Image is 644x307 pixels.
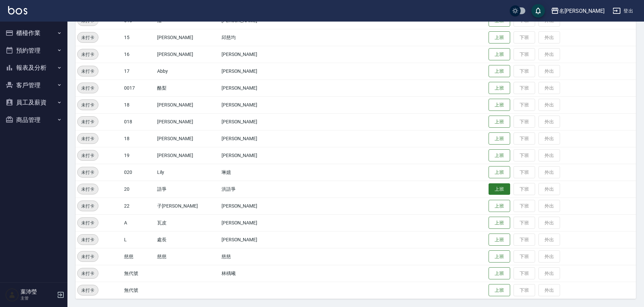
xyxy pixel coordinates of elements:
[220,46,295,63] td: [PERSON_NAME]
[155,147,219,164] td: [PERSON_NAME]
[220,164,295,181] td: 琳嬑
[78,135,98,142] span: 未打卡
[220,147,295,164] td: [PERSON_NAME]
[78,203,98,210] span: 未打卡
[531,4,545,18] button: save
[155,164,219,181] td: Lily
[78,270,98,277] span: 未打卡
[489,200,510,212] button: 上班
[489,183,510,195] button: 上班
[78,101,98,109] span: 未打卡
[122,282,156,299] td: 無代號
[489,166,510,179] button: 上班
[21,288,55,295] h5: 葉沛瑩
[122,29,156,46] td: 15
[489,99,510,111] button: 上班
[122,197,156,214] td: 22
[122,147,156,164] td: 19
[220,181,295,197] td: 洪語爭
[155,130,219,147] td: [PERSON_NAME]
[8,6,27,14] img: Logo
[155,231,219,248] td: 處長
[155,181,219,197] td: 語爭
[155,197,219,214] td: 子[PERSON_NAME]
[5,288,19,302] img: Person
[489,234,510,246] button: 上班
[78,118,98,125] span: 未打卡
[122,80,156,96] td: 0017
[220,197,295,214] td: [PERSON_NAME]
[489,267,510,280] button: 上班
[78,287,98,294] span: 未打卡
[220,265,295,282] td: 林楀曦
[3,59,65,76] button: 報表及分析
[155,46,219,63] td: [PERSON_NAME]
[559,7,605,15] div: 名[PERSON_NAME]
[122,214,156,231] td: A
[489,250,510,263] button: 上班
[21,295,55,301] p: 主管
[155,96,219,113] td: [PERSON_NAME]
[78,85,98,92] span: 未打卡
[489,82,510,94] button: 上班
[122,164,156,181] td: 020
[220,248,295,265] td: 慈慈
[122,63,156,80] td: 17
[122,130,156,147] td: 18
[122,231,156,248] td: L
[220,80,295,96] td: [PERSON_NAME]
[155,29,219,46] td: [PERSON_NAME]
[548,4,607,18] button: 名[PERSON_NAME]
[78,152,98,159] span: 未打卡
[78,51,98,58] span: 未打卡
[155,63,219,80] td: Abby
[78,186,98,193] span: 未打卡
[220,113,295,130] td: [PERSON_NAME]
[489,149,510,162] button: 上班
[489,116,510,128] button: 上班
[78,219,98,226] span: 未打卡
[489,217,510,229] button: 上班
[78,34,98,41] span: 未打卡
[155,113,219,130] td: [PERSON_NAME]
[3,24,65,42] button: 櫃檯作業
[78,68,98,75] span: 未打卡
[489,65,510,78] button: 上班
[122,46,156,63] td: 16
[220,231,295,248] td: [PERSON_NAME]
[155,214,219,231] td: 瓦皮
[3,111,65,129] button: 商品管理
[122,181,156,197] td: 20
[610,5,636,17] button: 登出
[3,94,65,111] button: 員工及薪資
[78,236,98,243] span: 未打卡
[220,96,295,113] td: [PERSON_NAME]
[3,76,65,94] button: 客戶管理
[489,132,510,145] button: 上班
[122,248,156,265] td: 慈慈
[220,130,295,147] td: [PERSON_NAME]
[78,253,98,260] span: 未打卡
[122,265,156,282] td: 無代號
[155,80,219,96] td: 酪梨
[122,96,156,113] td: 18
[122,113,156,130] td: 018
[78,169,98,176] span: 未打卡
[489,48,510,61] button: 上班
[489,284,510,297] button: 上班
[3,42,65,59] button: 預約管理
[220,63,295,80] td: [PERSON_NAME]
[489,31,510,44] button: 上班
[220,29,295,46] td: 邱慈均
[155,248,219,265] td: 慈慈
[220,214,295,231] td: [PERSON_NAME]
